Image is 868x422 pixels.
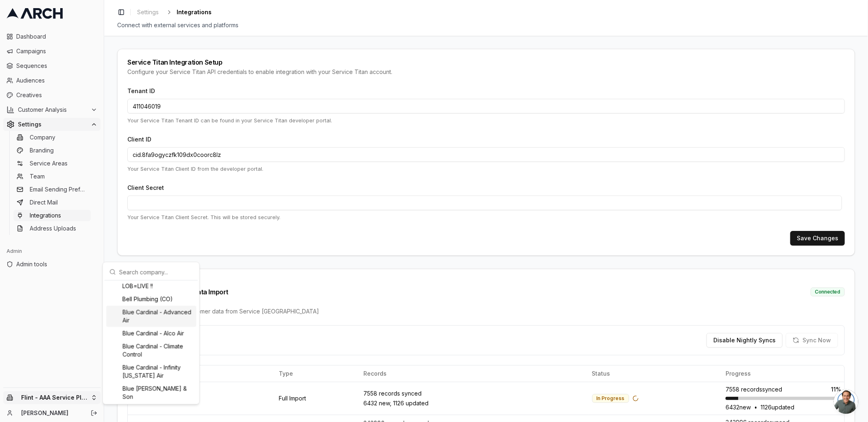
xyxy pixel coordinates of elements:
[106,361,196,382] div: Blue Cardinal - Infinity [US_STATE] Air
[106,382,196,403] div: Blue [PERSON_NAME] & Son
[106,327,196,340] div: Blue Cardinal - Alco Air
[106,272,196,293] div: Arch Sandbox - !! LOB=LIVE !!
[105,281,198,402] div: Suggestions
[106,306,196,327] div: Blue Cardinal - Advanced Air
[106,340,196,361] div: Blue Cardinal - Climate Control
[106,293,196,306] div: Bell Plumbing (CO)
[119,264,193,280] input: Search company...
